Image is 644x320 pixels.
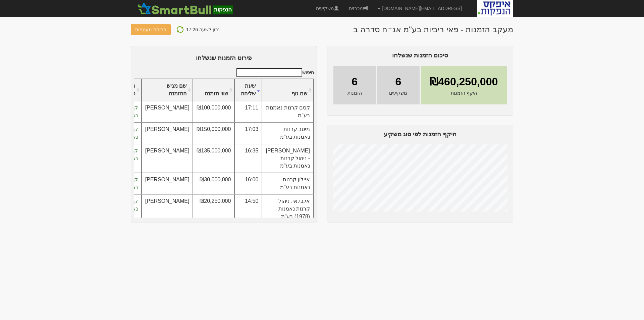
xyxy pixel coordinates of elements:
[234,101,262,123] td: 17:11
[193,79,234,101] th: שווי הזמנה : activate to sort column ascending
[262,144,314,173] td: [PERSON_NAME] - ניהול קרנות נאמנות בע"מ
[430,74,498,90] span: ₪460,250,000
[193,101,234,123] td: ₪100,000,000
[142,173,193,194] td: [PERSON_NAME]
[234,68,314,77] label: חיפוש
[262,123,314,144] td: מיטב קרנות נאמנות בע"מ
[352,74,358,90] span: 6
[193,123,234,144] td: ₪150,000,000
[392,52,448,59] span: סיכום הזמנות שנשלחו
[389,90,407,96] span: משקיעים
[262,101,314,123] td: קסם קרנות נאמנות בע"מ
[136,2,234,15] img: SmartBull Logo
[142,144,193,173] td: [PERSON_NAME]
[234,194,262,224] td: 14:50
[234,123,262,144] td: 17:03
[234,173,262,194] td: 16:00
[395,74,401,90] span: 6
[451,90,477,96] span: היקף הזמנות
[142,79,193,101] th: שם מגיש ההזמנה : activate to sort column ascending
[236,68,302,77] input: חיפוש
[347,90,362,96] span: הזמנות
[196,55,252,61] span: פירוט הזמנות שנשלחו
[193,173,234,194] td: ₪30,000,000
[176,26,184,34] img: refresh-icon.png
[186,25,220,34] p: נכון לשעה 17:26
[262,79,314,101] th: שם גוף : activate to sort column ascending
[193,194,234,224] td: ₪20,250,000
[262,194,314,224] td: אי.בי.אי. ניהול קרנות נאמנות (1978) בע"מ
[193,144,234,173] td: ₪135,000,000
[262,173,314,194] td: איילון קרנות נאמנות בע"מ
[142,101,193,123] td: [PERSON_NAME]
[353,25,513,34] h1: מעקב הזמנות - פאי ריביות בע"מ אג״ח סדרה ב
[234,79,262,101] th: שעת שליחה : activate to sort column ascending
[131,24,171,35] button: פתיחת מעטפות
[384,131,457,138] span: היקף הזמנות לפי סוג משקיע
[142,123,193,144] td: [PERSON_NAME]
[142,194,193,224] td: [PERSON_NAME]
[234,144,262,173] td: 16:35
